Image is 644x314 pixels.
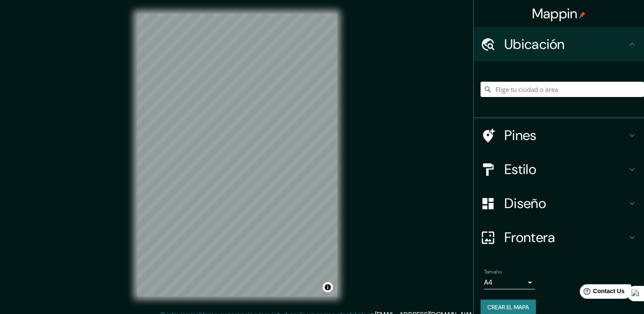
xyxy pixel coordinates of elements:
div: A4 [484,276,535,289]
button: Alternar atribución [323,282,333,292]
canvas: Mapa [137,14,337,297]
h4: Diseño [504,195,627,212]
h4: Pines [504,127,627,144]
h4: Frontera [504,229,627,246]
div: Pines [474,118,644,152]
div: Estilo [474,152,644,186]
h4: Ubicación [504,36,627,53]
div: Ubicación [474,27,644,61]
input: Elige tu ciudad o área [481,82,644,97]
iframe: Help widget launcher [568,281,635,305]
h4: Estilo [504,161,627,178]
img: pin-icon.png [579,11,586,18]
label: Tamaño [484,268,501,276]
div: Diseño [474,186,644,220]
font: Mappin [532,5,578,23]
font: Crear el mapa [487,302,529,313]
div: Frontera [474,220,644,254]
